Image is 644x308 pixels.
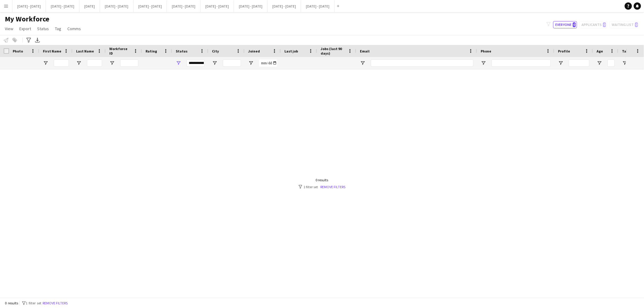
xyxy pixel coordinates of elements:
input: Age Filter Input [607,59,615,67]
button: Open Filter Menu [597,60,602,66]
span: Rating [146,49,157,53]
button: Open Filter Menu [176,60,181,66]
span: Comms [67,26,81,31]
span: Tags [622,49,630,53]
button: [DATE] - [DATE] [301,0,335,12]
input: Workforce ID Filter Input [120,59,138,67]
button: Everyone0 [553,21,577,28]
a: View [2,25,16,33]
span: Age [597,49,603,53]
span: Photo [13,49,23,53]
div: 1 filter set [299,185,345,189]
button: [DATE] - [DATE] [100,0,133,12]
button: Open Filter Menu [248,60,254,66]
button: [DATE] - [DATE] [12,0,46,12]
input: Last Name Filter Input [87,59,102,67]
button: [DATE] - [DATE] [133,0,167,12]
button: [DATE] - [DATE] [200,0,234,12]
span: 0 [573,22,576,27]
a: Export [17,25,34,33]
span: Workforce ID [109,46,131,56]
button: [DATE] - [DATE] [234,0,268,12]
input: Column with Header Selection [4,48,9,54]
input: City Filter Input [223,59,241,67]
span: City [212,49,219,53]
button: [DATE] - [DATE] [46,0,79,12]
a: Remove filters [320,185,345,189]
a: Status [35,25,51,33]
input: Email Filter Input [371,59,473,67]
span: Jobs (last 90 days) [321,46,345,56]
app-action-btn: Export XLSX [34,37,41,44]
span: Phone [481,49,491,53]
button: Open Filter Menu [76,60,82,66]
input: Profile Filter Input [569,59,589,67]
button: Open Filter Menu [481,60,486,66]
a: Comms [65,25,83,33]
button: [DATE] - [DATE] [268,0,301,12]
span: Email [360,49,370,53]
button: Open Filter Menu [558,60,563,66]
span: Profile [558,49,570,53]
span: First Name [43,49,61,53]
span: My Workforce [5,14,49,24]
span: 1 filter set [26,301,41,305]
input: Joined Filter Input [259,59,277,67]
app-action-btn: Advanced filters [25,37,32,44]
button: Remove filters [41,300,69,306]
span: View [5,26,13,31]
button: Open Filter Menu [212,60,217,66]
span: Tag [55,26,61,31]
button: Open Filter Menu [360,60,365,66]
button: [DATE] - [DATE] [167,0,200,12]
button: [DATE] [79,0,100,12]
span: Status [37,26,49,31]
button: Open Filter Menu [43,60,48,66]
span: Export [19,26,31,31]
input: Phone Filter Input [492,59,551,67]
button: Open Filter Menu [109,60,115,66]
span: Last job [284,49,298,53]
input: First Name Filter Input [54,59,69,67]
div: 0 results [299,178,345,182]
button: Open Filter Menu [622,60,627,66]
span: Last Name [76,49,94,53]
a: Tag [53,25,64,33]
span: Status [176,49,187,53]
span: Joined [248,49,260,53]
